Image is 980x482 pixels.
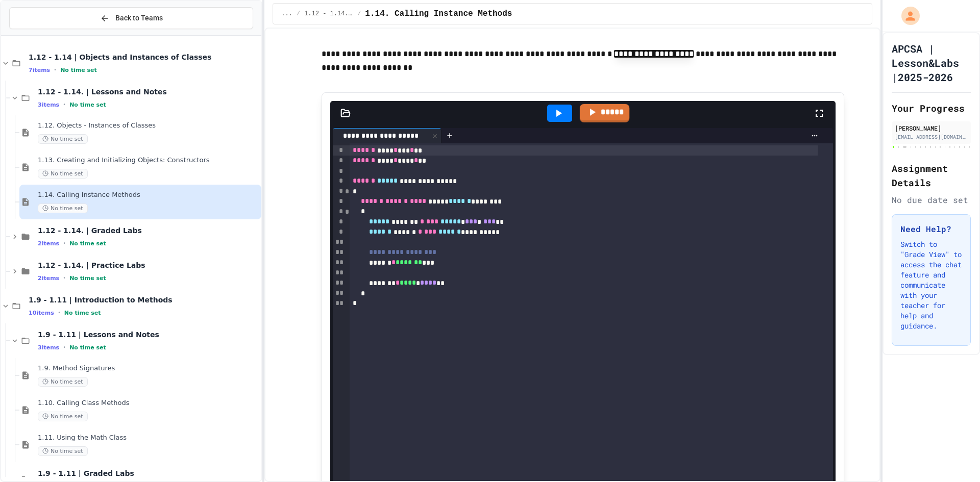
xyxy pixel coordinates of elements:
[60,67,97,73] span: No time set
[38,134,88,144] span: No time set
[38,330,259,339] span: 1.9 - 1.11 | Lessons and Notes
[29,53,259,62] span: 1.12 - 1.14 | Objects and Instances of Classes
[9,7,253,29] button: Back to Teams
[38,102,59,108] span: 3 items
[38,446,88,456] span: No time set
[38,87,259,96] span: 1.12 - 1.14. | Lessons and Notes
[38,364,259,373] span: 1.9. Method Signatures
[38,275,59,282] span: 2 items
[38,412,88,421] span: No time set
[69,102,106,108] span: No time set
[38,169,88,179] span: No time set
[281,10,292,18] span: ...
[54,66,56,74] span: •
[357,10,361,18] span: /
[63,239,65,247] span: •
[38,156,259,165] span: 1.13. Creating and Initializing Objects: Constructors
[38,240,59,247] span: 2 items
[63,343,65,351] span: •
[63,100,65,109] span: •
[365,8,512,20] span: 1.14. Calling Instance Methods
[115,13,163,23] span: Back to Teams
[892,161,971,190] h2: Assignment Details
[38,226,259,235] span: 1.12 - 1.14. | Graded Labs
[63,274,65,282] span: •
[38,377,88,387] span: No time set
[29,310,54,316] span: 10 items
[38,121,259,130] span: 1.12. Objects - Instances of Classes
[895,123,968,133] div: [PERSON_NAME]
[69,344,106,351] span: No time set
[891,4,922,28] div: My Account
[900,239,962,331] p: Switch to "Grade View" to access the chat feature and communicate with your teacher for help and ...
[38,344,59,351] span: 3 items
[58,309,60,317] span: •
[304,10,353,18] span: 1.12 - 1.14. | Lessons and Notes
[29,295,259,305] span: 1.9 - 1.11 | Introduction to Methods
[69,240,106,247] span: No time set
[297,10,300,18] span: /
[900,223,962,235] h3: Need Help?
[892,101,971,115] h2: Your Progress
[38,191,259,199] span: 1.14. Calling Instance Methods
[38,469,259,478] span: 1.9 - 1.11 | Graded Labs
[38,261,259,270] span: 1.12 - 1.14. | Practice Labs
[64,310,101,316] span: No time set
[892,194,971,206] div: No due date set
[892,41,971,84] h1: APCSA | Lesson&Labs |2025-2026
[38,204,88,213] span: No time set
[69,275,106,282] span: No time set
[895,133,968,141] div: [EMAIL_ADDRESS][DOMAIN_NAME]
[29,67,50,73] span: 7 items
[38,434,259,442] span: 1.11. Using the Math Class
[38,399,259,408] span: 1.10. Calling Class Methods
